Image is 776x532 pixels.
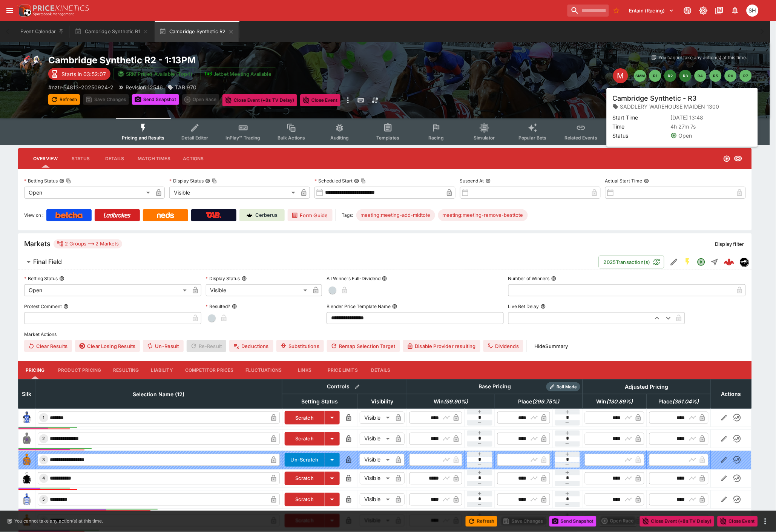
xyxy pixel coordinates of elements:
[342,209,353,221] label: Tags:
[24,329,746,340] label: Market Actions
[722,255,737,270] a: be49e78d-75b3-4fc4-86a1-743c1e258803
[24,209,43,221] label: View on :
[33,258,62,266] h6: Final Field
[113,67,197,80] button: SRM Prices Available (Top4)
[697,4,710,17] button: Toggle light/dark mode
[713,4,726,17] button: Documentation
[364,361,398,379] button: Details
[718,516,758,527] button: Close Event
[327,275,380,282] p: All Winners Full-Dividend
[285,432,325,446] button: Scratch
[24,239,51,248] h5: Markets
[634,70,646,82] button: SMM
[107,361,145,379] button: Resulting
[711,379,751,408] th: Actions
[206,303,230,310] p: Resulted?
[428,135,444,141] span: Racing
[145,361,179,379] button: Liability
[725,97,748,104] p: Auto-Save
[24,303,62,310] p: Protest Comment
[567,5,609,17] input: search
[14,518,103,525] p: You cannot take any action(s) at this time.
[21,454,33,466] img: runner 3
[747,5,759,17] div: Scott Hunt
[187,340,226,352] span: Re-Result
[66,178,71,184] button: Copy To Clipboard
[438,212,528,219] span: meeting:meeting-remove-besttote
[41,476,47,481] span: 4
[634,70,752,82] nav: pagination navigation
[276,340,324,352] button: Substitutions
[724,257,735,267] div: be49e78d-75b3-4fc4-86a1-743c1e258803
[17,3,32,18] img: PriceKinetics Logo
[33,5,89,11] img: PriceKinetics
[353,382,362,392] button: Bulk edit
[695,255,708,269] button: Open
[169,178,204,184] p: Display Status
[724,257,735,267] img: logo-cerberus--red.svg
[322,361,364,379] button: Price Limits
[667,255,681,269] button: Edit Detail
[64,150,98,168] button: Status
[24,187,153,199] div: Open
[327,340,400,352] button: Remap Selection Target
[21,494,33,506] img: runner 5
[426,397,477,406] span: Win
[33,12,74,16] img: Sportsbook Management
[182,94,219,105] div: split button
[143,340,183,352] span: Un-Result
[206,284,310,296] div: Visible
[728,4,742,17] button: Notifications
[48,94,80,105] button: Refresh
[650,397,707,406] span: Place
[697,258,706,267] svg: Open
[212,178,217,184] button: Copy To Clipboard
[740,258,748,266] img: nztr
[625,5,679,17] button: Select Tenant
[24,178,58,184] p: Betting Status
[711,238,749,250] button: Display filter
[206,275,240,282] p: Display Status
[460,178,484,184] p: Suspend At
[21,472,33,484] img: runner 4
[285,411,325,425] button: Scratch
[70,21,153,42] button: Cambridge Synthetic R1
[132,94,179,105] button: Send Snapshot
[740,70,752,82] button: R7
[132,150,176,168] button: Match Times
[681,4,695,17] button: Connected to PK
[300,94,340,106] button: Close Event
[599,256,664,268] button: 2025Transaction(s)
[327,303,391,310] p: Blender Price Template Name
[16,21,69,42] button: Event Calendar
[41,415,46,420] span: 1
[564,135,597,141] span: Related Events
[124,390,193,399] span: Selection Name (12)
[204,70,212,78] img: jetbet-logo.svg
[24,275,58,282] p: Betting Status
[679,70,692,82] button: R3
[659,54,747,61] p: You cannot take any action(s) at this time.
[508,275,550,282] p: Number of Winners
[344,94,353,106] button: more
[157,212,174,218] img: Neds
[61,70,106,78] p: Starts in 03:52:07
[155,21,239,42] button: Cambridge Synthetic R2
[466,516,497,527] button: Refresh
[376,135,399,141] span: Templates
[41,497,47,502] span: 5
[41,436,47,442] span: 2
[723,155,731,163] svg: Open
[474,135,495,141] span: Simulator
[744,2,761,19] button: Scott Hunt
[247,212,253,218] img: Cerberus
[403,340,480,352] button: Disable Provider resulting
[285,472,325,485] button: Scratch
[226,135,261,141] span: InPlay™ Trading
[734,154,743,163] svg: Visible
[55,212,83,218] img: Betcha
[708,255,722,269] button: Straight
[361,178,366,184] button: Copy To Clipboard
[681,255,695,269] button: SGM Enabled
[360,454,393,466] div: Visible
